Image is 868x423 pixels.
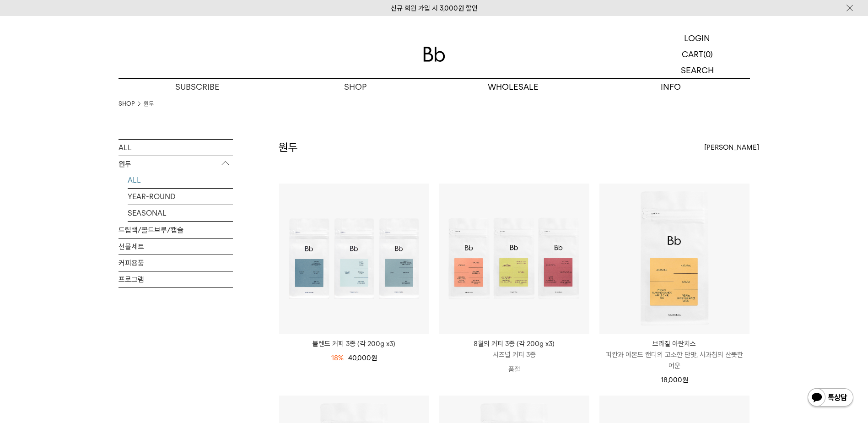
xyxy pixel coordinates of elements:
[391,4,478,12] a: 신규 회원 가입 시 3,000원 할인
[279,140,298,155] h2: 원두
[684,30,710,46] p: LOGIN
[276,79,434,95] a: SHOP
[592,79,750,95] p: INFO
[439,349,589,360] p: 시즈널 커피 3종
[331,352,344,363] div: 18%
[119,255,233,271] a: 커피용품
[371,354,377,362] span: 원
[682,46,703,62] p: CART
[807,387,854,409] img: 카카오톡 채널 1:1 채팅 버튼
[119,222,233,238] a: 드립백/콜드브루/캡슐
[128,189,233,205] a: YEAR-ROUND
[279,184,429,334] img: 블렌드 커피 3종 (각 200g x3)
[681,62,714,78] p: SEARCH
[119,99,135,108] a: SHOP
[599,338,749,371] a: 브라질 아란치스 피칸과 아몬드 캔디의 고소한 단맛, 사과칩의 산뜻한 여운
[439,184,589,334] img: 8월의 커피 3종 (각 200g x3)
[645,30,750,46] a: LOGIN
[144,99,154,108] a: 원두
[279,338,429,349] a: 블렌드 커피 3종 (각 200g x3)
[704,142,759,153] span: [PERSON_NAME]
[645,46,750,62] a: CART (0)
[599,349,749,371] p: 피칸과 아몬드 캔디의 고소한 단맛, 사과칩의 산뜻한 여운
[599,338,749,349] p: 브라질 아란치스
[423,47,445,62] img: 로고
[128,205,233,221] a: SEASONAL
[128,172,233,188] a: ALL
[682,376,688,384] span: 원
[661,376,688,384] span: 18,000
[439,338,589,349] p: 8월의 커피 3종 (각 200g x3)
[599,184,749,334] img: 브라질 아란치스
[439,360,589,379] p: 품절
[439,338,589,360] a: 8월의 커피 3종 (각 200g x3) 시즈널 커피 3종
[703,46,713,62] p: (0)
[119,140,233,156] a: ALL
[119,79,276,95] a: SUBSCRIBE
[119,239,233,255] a: 선물세트
[119,271,233,287] a: 프로그램
[434,79,592,95] p: WHOLESALE
[348,354,377,362] span: 40,000
[119,156,233,173] p: 원두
